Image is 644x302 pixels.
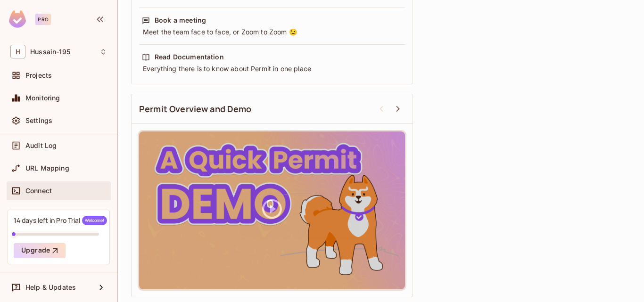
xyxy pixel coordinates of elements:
[14,243,66,258] button: Upgrade
[25,142,57,149] span: Audit Log
[25,117,52,124] span: Settings
[25,164,69,172] span: URL Mapping
[14,216,107,225] div: 14 days left in Pro Trial
[155,16,206,25] div: Book a meeting
[142,27,402,37] div: Meet the team face to face, or Zoom to Zoom 😉
[25,72,52,79] span: Projects
[10,45,25,58] span: H
[25,187,52,195] span: Connect
[25,284,76,291] span: Help & Updates
[139,103,252,115] span: Permit Overview and Demo
[35,14,51,25] div: Pro
[25,94,60,102] span: Monitoring
[142,64,402,73] div: Everything there is to know about Permit in one place
[155,52,224,62] div: Read Documentation
[9,10,26,28] img: SReyMgAAAABJRU5ErkJggg==
[30,48,70,56] span: Workspace: Hussain-195
[82,216,107,225] span: Welcome!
